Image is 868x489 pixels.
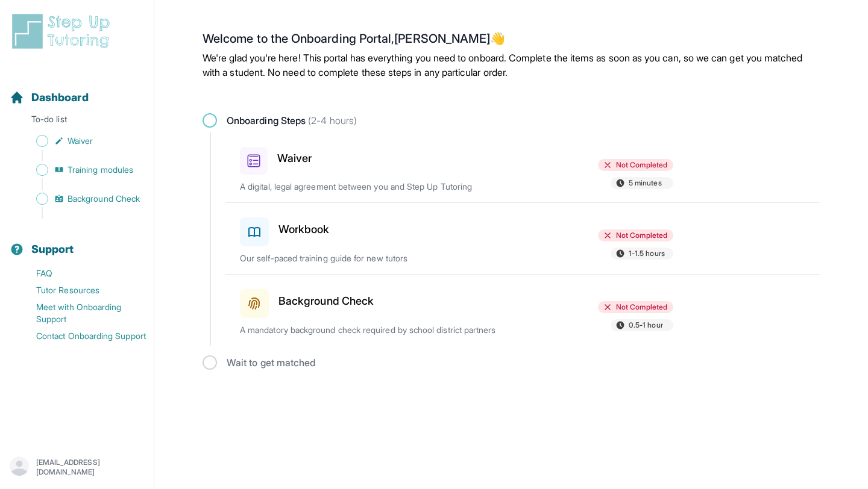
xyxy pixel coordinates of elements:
[306,114,357,126] span: (2-4 hours)
[10,161,154,178] a: Training modules
[10,265,154,282] a: FAQ
[629,249,665,258] span: 1-1.5 hours
[10,190,154,207] a: Background Check
[616,160,667,170] span: Not Completed
[68,193,140,205] span: Background Check
[629,178,662,188] span: 5 minutes
[277,150,312,167] h3: Waiver
[225,203,820,274] a: WorkbookNot Completed1-1.5 hoursOur self-paced training guide for new tutors
[10,328,154,344] a: Contact Onboarding Support
[240,181,522,193] p: A digital, legal agreement between you and Step Up Tutoring
[10,299,154,328] a: Meet with Onboarding Support
[5,222,149,263] button: Support
[10,12,117,51] img: logo
[203,51,820,79] p: We're glad you're here! This portal has everything you need to onboard. Complete the items as soo...
[616,231,667,240] span: Not Completed
[31,89,89,106] span: Dashboard
[10,456,144,478] button: [EMAIL_ADDRESS][DOMAIN_NAME]
[10,89,89,106] a: Dashboard
[10,282,154,299] a: Tutor Resources
[5,70,149,111] button: Dashboard
[240,324,522,336] p: A mandatory background check required by school district partners
[36,458,144,477] p: [EMAIL_ADDRESS][DOMAIN_NAME]
[68,135,93,147] span: Waiver
[225,132,820,202] a: WaiverNot Completed5 minutesA digital, legal agreement between you and Step Up Tutoring
[616,302,667,312] span: Not Completed
[629,320,663,330] span: 0.5-1 hour
[225,275,820,346] a: Background CheckNot Completed0.5-1 hourA mandatory background check required by school district p...
[240,252,522,264] p: Our self-paced training guide for new tutors
[278,221,330,238] h3: Workbook
[68,164,133,176] span: Training modules
[227,113,357,128] span: Onboarding Steps
[278,293,374,310] h3: Background Check
[31,241,74,258] span: Support
[10,132,154,149] a: Waiver
[5,113,149,130] p: To-do list
[203,31,820,51] h2: Welcome to the Onboarding Portal, [PERSON_NAME] 👋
